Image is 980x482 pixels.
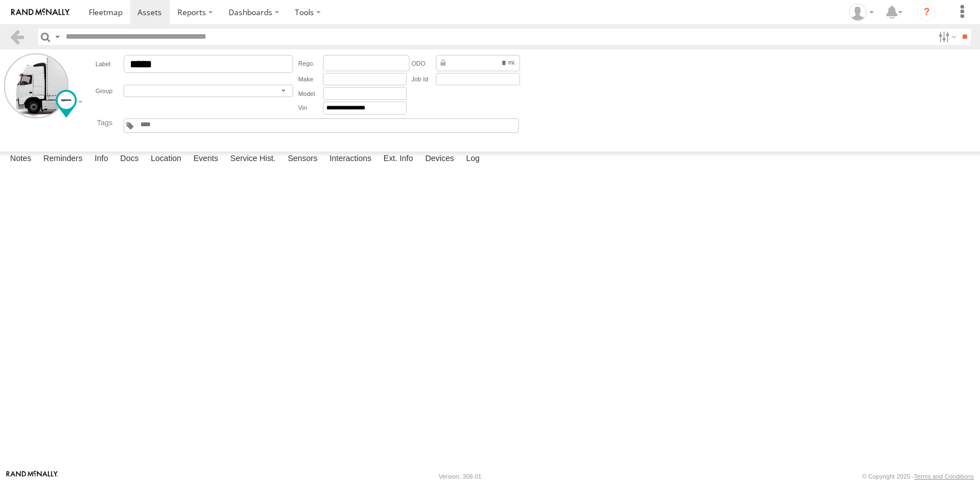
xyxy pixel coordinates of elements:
[11,8,70,16] img: rand-logo.svg
[53,29,62,45] label: Search Query
[845,4,878,21] div: Josue Jimenez
[89,152,113,167] label: Info
[115,152,144,167] label: Docs
[38,152,88,167] label: Reminders
[862,473,974,480] div: © Copyright 2025 -
[420,152,459,167] label: Devices
[324,152,377,167] label: Interactions
[56,90,77,118] div: Change Map Icon
[934,29,958,45] label: Search Filter Options
[282,152,323,167] label: Sensors
[918,3,936,21] i: ?
[436,55,520,71] div: Data from Vehicle CANbus
[145,152,187,167] label: Location
[9,29,25,45] a: Back to previous Page
[188,152,224,167] label: Events
[6,471,58,482] a: Visit our Website
[461,152,485,167] label: Log
[914,473,974,480] a: Terms and Conditions
[225,152,281,167] label: Service Hist.
[439,473,481,480] div: Version: 308.01
[378,152,419,167] label: Ext. Info
[4,152,37,167] label: Notes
